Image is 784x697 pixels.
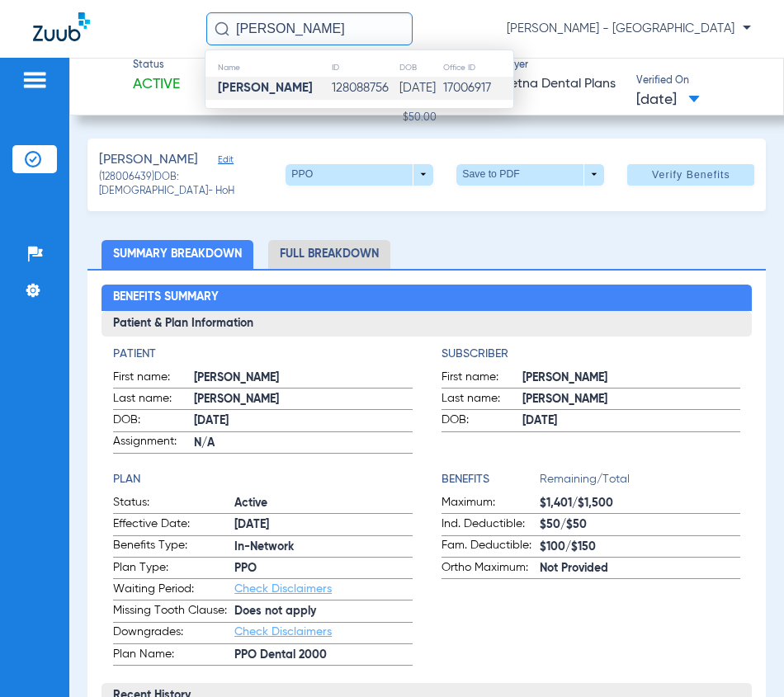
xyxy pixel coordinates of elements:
[522,370,740,387] span: [PERSON_NAME]
[522,412,740,430] span: [DATE]
[113,559,234,579] span: Plan Type:
[206,12,413,45] input: Search for patients
[331,77,399,100] td: 128088756
[540,471,740,494] span: Remaining/Total
[540,495,740,512] span: $1,401/$1,500
[456,164,604,186] button: Save to PDF
[113,516,234,535] span: Effective Date:
[113,581,234,600] span: Waiting Period:
[442,471,540,494] app-breakdown-title: Benefits
[234,539,412,556] span: In-Network
[399,59,442,77] th: DOB
[113,346,412,363] h4: Patient
[627,164,754,186] button: Verify Benefits
[33,12,90,41] img: Zuub Logo
[102,240,253,269] li: Summary Breakdown
[652,168,730,181] span: Verify Benefits
[194,435,412,452] span: N/A
[194,391,412,408] span: [PERSON_NAME]
[636,74,757,89] span: Verified On
[113,390,194,410] span: Last name:
[133,59,180,73] span: Status
[502,74,622,95] span: Aetna Dental Plans
[442,346,740,363] h4: Subscriber
[133,74,180,95] span: Active
[113,412,194,431] span: DOB:
[540,516,740,534] span: $50/$50
[21,70,48,90] img: hamburger-icon
[502,59,622,73] span: Payer
[442,77,513,100] td: 17006917
[540,560,740,577] span: Not Provided
[286,164,433,186] button: PPO
[102,311,752,337] h3: Patient & Plan Information
[268,240,390,269] li: Full Breakdown
[113,602,234,622] span: Missing Tooth Clause:
[442,59,513,77] th: Office ID
[194,412,412,430] span: [DATE]
[218,82,313,94] strong: [PERSON_NAME]
[331,59,399,77] th: ID
[215,21,229,36] img: Search Icon
[113,369,194,389] span: First name:
[205,59,331,77] th: Name
[442,559,540,579] span: Ortho Maximum:
[113,646,234,666] span: Plan Name:
[540,539,740,556] span: $100/$150
[113,624,234,643] span: Downgrades:
[102,285,752,311] h2: Benefits Summary
[399,77,442,100] td: [DATE]
[218,154,233,170] span: Edit
[636,90,700,111] span: [DATE]
[194,370,412,387] span: [PERSON_NAME]
[701,618,784,697] iframe: Chat Widget
[113,433,194,453] span: Assignment:
[442,390,522,410] span: Last name:
[234,583,332,595] a: Check Disclaimers
[442,537,540,557] span: Fam. Deductible:
[442,412,522,431] span: DOB:
[442,494,540,514] span: Maximum:
[234,647,412,664] span: PPO Dental 2000
[234,626,332,638] a: Check Disclaimers
[113,494,234,514] span: Status:
[442,369,522,389] span: First name:
[234,603,412,620] span: Does not apply
[234,495,412,512] span: Active
[113,471,412,488] h4: Plan
[234,516,412,534] span: [DATE]
[522,391,740,408] span: [PERSON_NAME]
[113,537,234,557] span: Benefits Type:
[442,516,540,535] span: Ind. Deductible:
[234,560,412,577] span: PPO
[507,21,751,37] span: [PERSON_NAME] - [GEOGRAPHIC_DATA]
[99,150,198,171] span: [PERSON_NAME]
[99,171,286,200] span: (128006439) DOB: [DEMOGRAPHIC_DATA] - HoH
[442,471,540,488] h4: Benefits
